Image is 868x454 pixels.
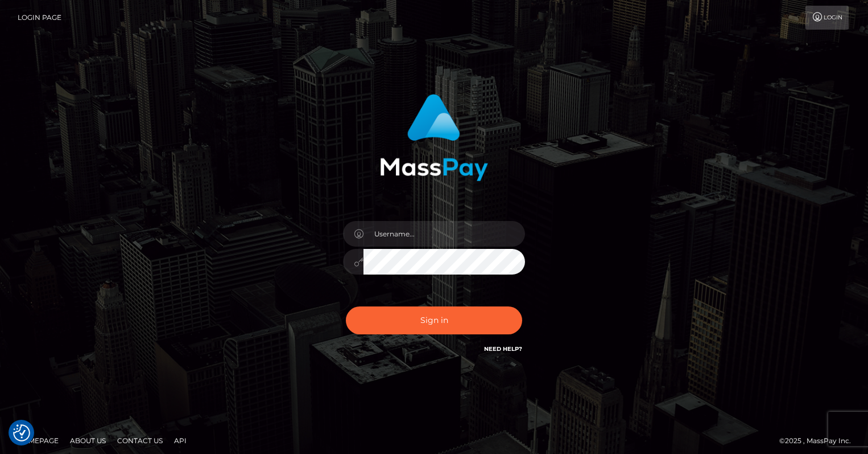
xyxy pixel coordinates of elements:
img: Revisit consent button [13,424,30,441]
a: Contact Us [113,432,167,449]
a: Homepage [13,432,63,449]
img: MassPay Login [380,94,488,181]
a: About Us [65,432,110,449]
a: Login [805,6,849,30]
button: Sign in [346,306,522,334]
a: Need Help? [484,345,522,353]
div: © 2025 , MassPay Inc. [779,435,859,447]
button: Consent Preferences [13,424,30,441]
a: Login Page [18,6,61,30]
a: API [170,432,191,449]
input: Username... [363,221,525,247]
